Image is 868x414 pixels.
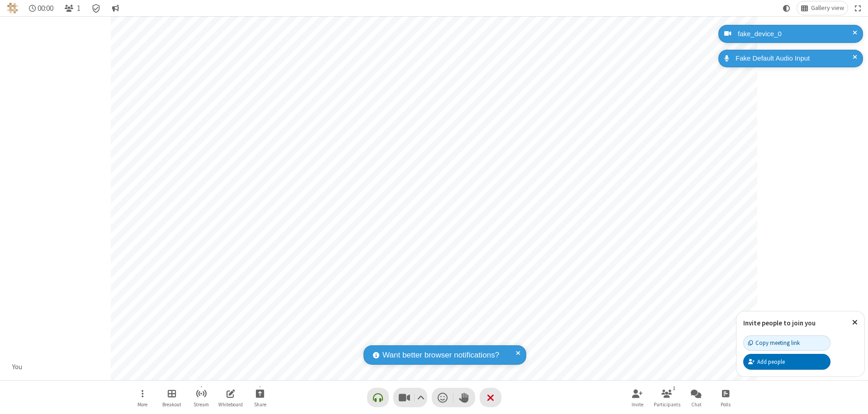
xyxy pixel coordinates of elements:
[393,388,427,407] button: Stop video (⌘+Shift+V)
[61,1,84,15] button: Open participant list
[188,385,215,410] button: Start streaming
[743,354,830,369] button: Add people
[712,385,739,410] button: Open poll
[670,384,678,392] div: 1
[743,319,816,327] label: Invite people to join you
[193,402,209,407] span: Stream
[88,1,105,15] div: Meeting details Encryption enabled
[382,349,499,361] span: Want better browser notifications?
[743,335,830,351] button: Copy meeting link
[845,311,864,334] button: Close popover
[453,388,475,407] button: Raise hand
[654,402,680,407] span: Participants
[158,385,185,410] button: Manage Breakout Rooms
[25,1,57,15] div: Timer
[137,402,147,407] span: More
[415,388,427,407] button: Video setting
[779,1,794,15] button: Using system theme
[217,385,244,410] button: Open shared whiteboard
[9,362,26,372] div: You
[748,339,800,347] div: Copy meeting link
[218,402,243,407] span: Whiteboard
[797,1,848,15] button: Change layout
[683,385,710,410] button: Open chat
[732,53,856,64] div: Fake Default Audio Input
[432,388,453,407] button: Send a reaction
[108,1,123,15] button: Conversation
[811,5,844,12] span: Gallery view
[480,388,501,407] button: End or leave meeting
[624,385,651,410] button: Invite participants (⌘+Shift+I)
[77,4,80,13] span: 1
[38,4,53,13] span: 00:00
[129,385,156,410] button: Open menu
[632,402,643,407] span: Invite
[7,3,18,14] img: QA Selenium DO NOT DELETE OR CHANGE
[653,385,680,410] button: Open participant list
[851,1,865,15] button: Fullscreen
[246,385,274,410] button: Start sharing
[162,402,181,407] span: Breakout
[721,402,731,407] span: Polls
[254,402,266,407] span: Share
[691,402,702,407] span: Chat
[735,29,856,39] div: fake_device_0
[367,388,389,407] button: Connect your audio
